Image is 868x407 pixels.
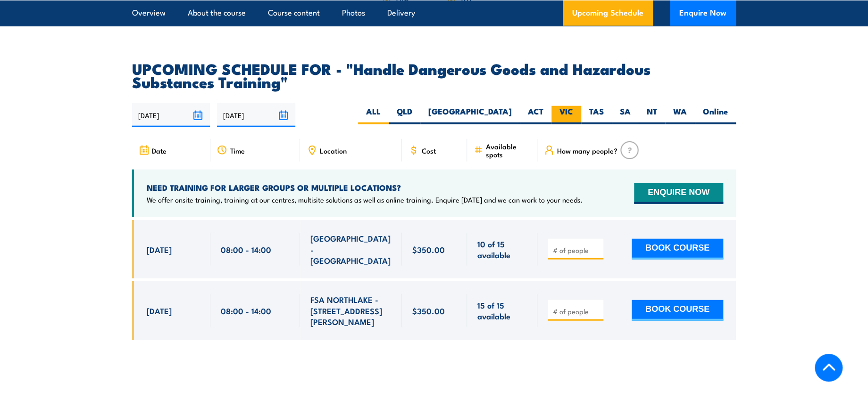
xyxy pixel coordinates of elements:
[612,106,639,124] label: SA
[551,106,581,124] label: VIC
[320,147,347,155] span: Location
[147,244,172,255] span: [DATE]
[477,238,527,260] span: 10 of 15 available
[389,106,420,124] label: QLD
[310,233,392,266] span: [GEOGRAPHIC_DATA] - [GEOGRAPHIC_DATA]
[152,147,167,155] span: Date
[632,239,723,260] button: BOOK COURSE
[412,244,445,255] span: $350.00
[358,106,389,124] label: ALL
[310,294,392,327] span: FSA NORTHLAKE - [STREET_ADDRESS][PERSON_NAME]
[147,195,583,204] p: We offer onsite training, training at our centres, multisite solutions as well as online training...
[695,106,736,124] label: Online
[486,142,531,158] span: Available spots
[420,106,520,124] label: [GEOGRAPHIC_DATA]
[553,245,600,255] input: # of people
[634,183,723,204] button: ENQUIRE NOW
[221,244,271,255] span: 08:00 - 14:00
[230,147,245,155] span: Time
[217,103,295,127] input: To date
[132,62,736,88] h2: UPCOMING SCHEDULE FOR - "Handle Dangerous Goods and Hazardous Substances Training"
[412,305,445,316] span: $350.00
[632,300,723,321] button: BOOK COURSE
[557,147,618,155] span: How many people?
[639,106,665,124] label: NT
[477,300,527,322] span: 15 of 15 available
[221,305,271,316] span: 08:00 - 14:00
[147,305,172,316] span: [DATE]
[520,106,551,124] label: ACT
[147,182,583,193] h4: NEED TRAINING FOR LARGER GROUPS OR MULTIPLE LOCATIONS?
[553,307,600,316] input: # of people
[132,103,210,127] input: From date
[581,106,612,124] label: TAS
[665,106,695,124] label: WA
[422,147,436,155] span: Cost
